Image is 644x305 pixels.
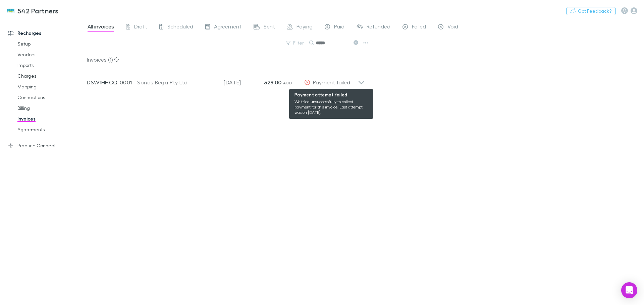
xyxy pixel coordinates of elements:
[134,23,147,32] span: Draft
[621,282,637,298] div: Open Intercom Messenger
[283,80,292,85] span: AUD
[313,79,350,85] span: Payment failed
[88,23,114,32] span: All invoices
[87,78,137,86] p: DSW1HHCQ-0001
[11,103,91,113] a: Billing
[1,28,91,39] a: Recharges
[82,66,370,93] div: DSW1HHCQ-0001Sonas Bega Pty Ltd[DATE]329.00 AUD
[11,113,91,124] a: Invoices
[167,23,193,32] span: Scheduled
[11,60,91,71] a: Imports
[11,92,91,103] a: Connections
[367,23,390,32] span: Refunded
[3,3,63,19] a: 542 Partners
[17,7,59,15] h3: 542 Partners
[1,140,91,151] a: Practice Connect
[7,7,15,15] img: 542 Partners's Logo
[412,23,426,32] span: Failed
[566,7,616,15] button: Got Feedback?
[137,78,217,86] div: Sonas Bega Pty Ltd
[297,23,313,32] span: Paying
[264,79,281,86] strong: 329.00
[11,71,91,81] a: Charges
[224,78,264,86] p: [DATE]
[264,23,275,32] span: Sent
[11,81,91,92] a: Mapping
[334,23,344,32] span: Paid
[11,124,91,135] a: Agreements
[11,49,91,60] a: Vendors
[282,39,308,47] button: Filter
[11,39,91,49] a: Setup
[447,23,458,32] span: Void
[214,23,241,32] span: Agreement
